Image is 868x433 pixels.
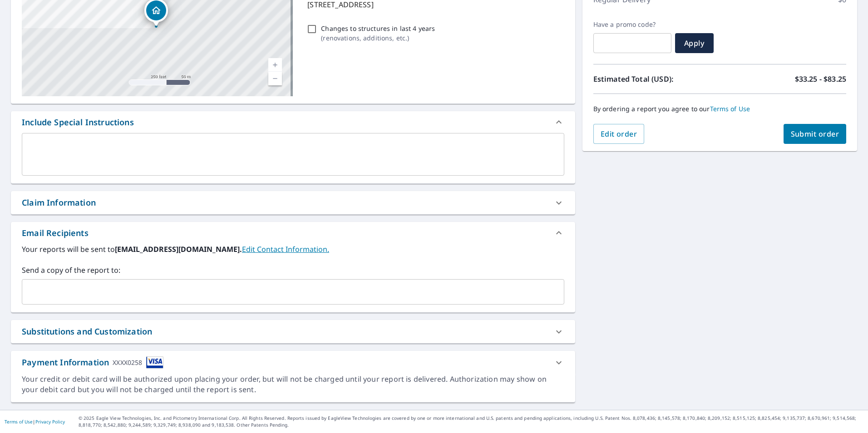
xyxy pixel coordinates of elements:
[22,116,134,128] div: Include Special Instructions
[22,356,163,369] div: Payment Information
[601,129,637,139] span: Edit order
[593,74,720,84] p: Estimated Total (USD):
[113,356,142,369] div: XXXX0258
[22,244,564,255] label: Your reports will be sent to
[22,197,96,209] div: Claim Information
[321,33,435,43] p: ( renovations, additions, etc. )
[682,38,706,48] span: Apply
[593,124,645,144] button: Edit order
[5,418,33,425] a: Terms of Use
[593,105,846,113] p: By ordering a report you agree to our
[784,124,847,144] button: Submit order
[791,129,839,139] span: Submit order
[79,415,863,428] p: © 2025 Eagle View Technologies, Inc. and Pictometry International Corp. All Rights Reserved. Repo...
[268,58,282,72] a: Current Level 17, Zoom In
[268,72,282,85] a: Current Level 17, Zoom Out
[22,325,152,338] div: Substitutions and Customization
[11,320,575,343] div: Substitutions and Customization
[22,227,89,239] div: Email Recipients
[22,265,564,276] label: Send a copy of the report to:
[675,33,714,53] button: Apply
[11,111,575,133] div: Include Special Instructions
[35,418,65,425] a: Privacy Policy
[242,244,329,254] a: EditContactInfo
[593,20,671,29] label: Have a promo code?
[115,244,242,254] b: [EMAIL_ADDRESS][DOMAIN_NAME].
[321,24,435,33] p: Changes to structures in last 4 years
[11,222,575,244] div: Email Recipients
[5,419,65,424] p: |
[11,351,575,374] div: Payment InformationXXXX0258cardImage
[22,374,564,395] div: Your credit or debit card will be authorized upon placing your order, but will not be charged unt...
[795,74,846,84] p: $33.25 - $83.25
[710,104,750,113] a: Terms of Use
[146,356,163,369] img: cardImage
[11,191,575,214] div: Claim Information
